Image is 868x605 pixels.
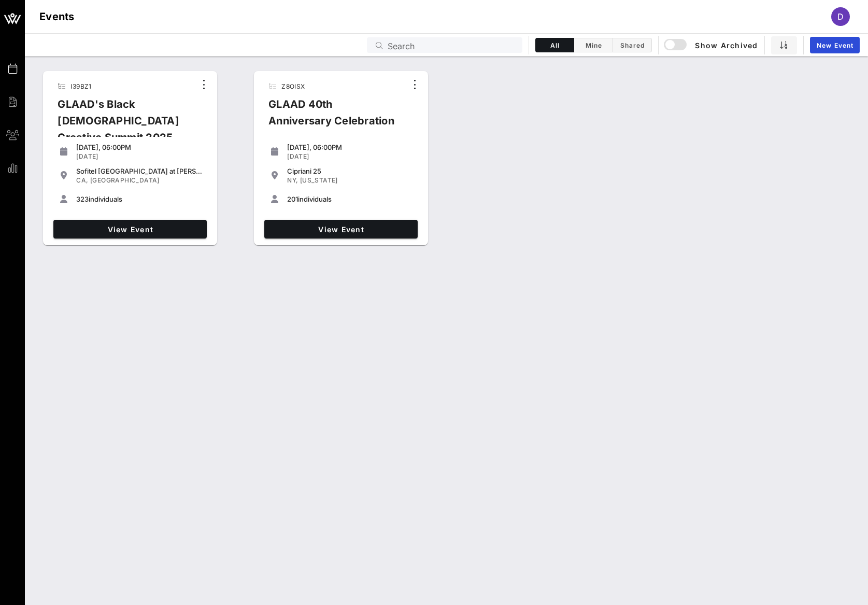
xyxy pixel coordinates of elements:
button: Mine [574,38,613,52]
div: individuals [76,195,203,203]
span: View Event [268,225,414,234]
span: Mine [580,41,606,49]
span: I39BZ1 [70,82,91,90]
h1: Events [39,8,75,25]
span: All [542,41,567,49]
div: [DATE], 06:00PM [287,143,414,151]
span: NY, [287,176,298,184]
span: 323 [76,195,89,203]
div: GLAAD 40th Anniversary Celebration [260,96,406,137]
span: CA, [76,176,88,184]
div: Sofitel [GEOGRAPHIC_DATA] at [PERSON_NAME][GEOGRAPHIC_DATA] [76,167,203,175]
span: 201 [287,195,298,203]
div: individuals [287,195,414,203]
span: View Event [58,225,203,234]
div: GLAAD's Black [DEMOGRAPHIC_DATA] Creative Summit 2025 [49,96,195,154]
div: Cipriani 25 [287,167,414,175]
button: Shared [613,38,652,52]
a: View Event [53,220,207,238]
button: Show Archived [665,36,758,54]
div: [DATE], 06:00PM [76,143,203,151]
span: Show Archived [665,39,758,51]
div: [DATE] [287,152,414,161]
a: View Event [264,220,418,238]
div: [DATE] [76,152,203,161]
a: New Event [810,37,860,53]
span: D [837,11,844,22]
div: D [831,7,850,26]
button: All [535,38,574,52]
span: [GEOGRAPHIC_DATA] [90,176,160,184]
span: [US_STATE] [300,176,338,184]
span: Z8OISX [281,82,305,90]
span: New Event [816,41,853,49]
span: Shared [619,41,645,49]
